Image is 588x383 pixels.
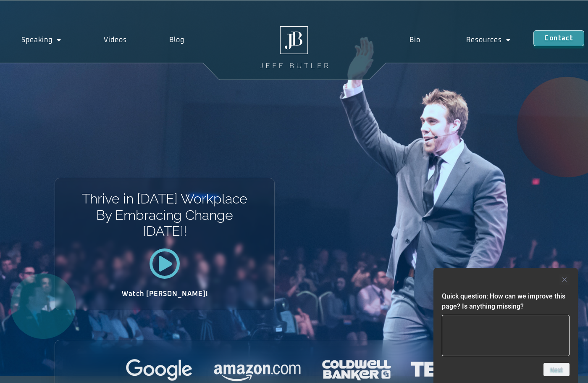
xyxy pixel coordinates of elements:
[386,30,533,50] nav: Menu
[81,191,248,239] h1: Thrive in [DATE] Workplace By Embracing Change [DATE]!
[443,30,533,50] a: Resources
[442,275,570,376] div: Quick question: How can we improve this page? Is anything missing?
[442,315,570,356] textarea: Quick question: How can we improve this page? Is anything missing?
[148,30,205,50] a: Blog
[559,275,570,285] button: Hide survey
[386,30,443,50] a: Bio
[533,30,584,46] a: Contact
[543,363,570,376] button: Next question
[82,30,148,50] a: Videos
[544,35,573,42] span: Contact
[84,291,245,297] h2: Watch [PERSON_NAME]!
[442,291,570,312] h2: Quick question: How can we improve this page? Is anything missing?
